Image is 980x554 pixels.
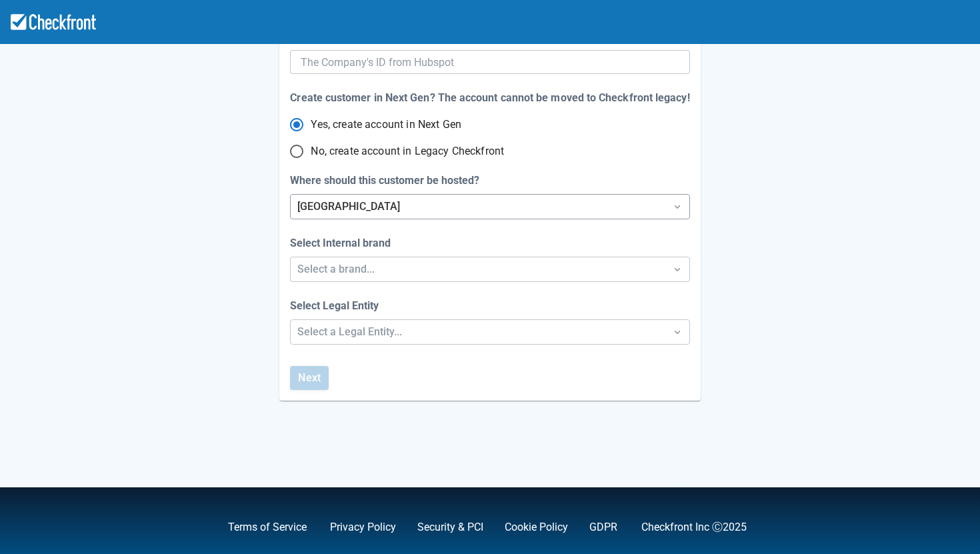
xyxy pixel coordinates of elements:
label: Where should this customer be hosted? [290,173,485,189]
div: [GEOGRAPHIC_DATA] [297,199,658,215]
iframe: Chat Widget [787,410,980,554]
a: Security & PCI [417,521,483,533]
span: No, create account in Legacy Checkfront [311,143,504,159]
label: Select Internal brand [290,235,396,251]
span: Dropdown icon [671,263,684,276]
div: Select a Legal Entity... [297,324,658,340]
a: Checkfront Inc Ⓒ2025 [641,521,747,533]
div: . [568,519,620,535]
span: Yes, create account in Next Gen [311,117,461,133]
div: , [207,519,309,535]
label: Select Legal Entity [290,298,384,314]
span: Dropdown icon [671,325,684,339]
input: The Company's ID from Hubspot [301,50,679,74]
a: Cookie Policy [505,521,568,533]
a: GDPR [589,521,617,533]
span: Dropdown icon [671,200,684,213]
div: Create customer in Next Gen? The account cannot be moved to Checkfront legacy! [290,90,689,106]
div: Select a brand... [297,261,658,277]
a: Terms of Service [228,521,307,533]
a: Privacy Policy [330,521,396,533]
